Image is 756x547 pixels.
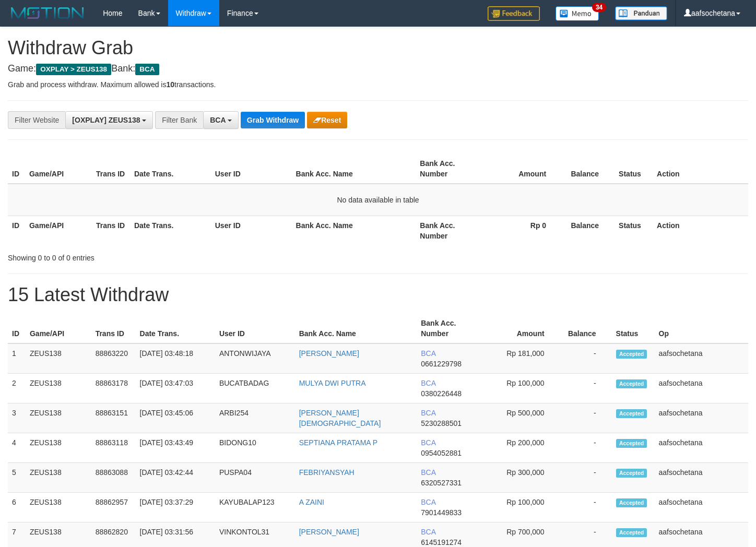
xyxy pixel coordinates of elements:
img: panduan.png [615,6,667,20]
div: Filter Website [8,111,65,129]
td: [DATE] 03:47:03 [136,374,215,403]
a: [PERSON_NAME][DEMOGRAPHIC_DATA] [299,409,381,427]
strong: 10 [166,80,174,89]
td: - [560,403,612,433]
span: BCA [210,116,226,124]
th: Game/API [25,154,92,184]
td: ZEUS138 [26,493,91,522]
td: 4 [8,433,26,463]
th: Game/API [25,216,92,245]
td: 5 [8,463,26,493]
span: BCA [421,498,435,506]
td: [DATE] 03:42:44 [136,463,215,493]
a: SEPTIANA PRATAMA P [299,438,377,447]
td: Rp 100,000 [482,374,560,403]
td: aafsochetana [655,493,748,522]
span: Accepted [616,379,647,388]
th: Trans ID [92,154,130,184]
td: KAYUBALAP123 [215,493,295,522]
span: 34 [592,3,606,12]
th: ID [8,154,25,184]
img: Button%20Memo.svg [556,6,599,21]
a: MULYA DWI PUTRA [299,379,366,387]
td: [DATE] 03:45:06 [136,403,215,433]
th: Date Trans. [130,154,211,184]
button: [OXPLAY] ZEUS138 [65,111,153,129]
th: Bank Acc. Name [292,154,416,184]
td: Rp 181,000 [482,343,560,374]
th: Action [653,216,748,245]
td: 88863178 [91,374,136,403]
td: aafsochetana [655,433,748,463]
span: Copy 7901449833 to clipboard [421,508,462,517]
th: Trans ID [91,314,136,343]
div: Showing 0 to 0 of 0 entries [8,248,307,263]
th: Trans ID [92,216,130,245]
span: Accepted [616,439,647,448]
span: BCA [421,349,435,358]
span: Accepted [616,409,647,418]
td: - [560,374,612,403]
td: 88863151 [91,403,136,433]
th: Bank Acc. Name [292,216,416,245]
th: Amount [482,314,560,343]
th: Date Trans. [136,314,215,343]
a: [PERSON_NAME] [299,349,359,358]
td: [DATE] 03:37:29 [136,493,215,522]
td: - [560,463,612,493]
td: 1 [8,343,26,374]
th: Balance [562,216,615,245]
span: Copy 0380226448 to clipboard [421,389,462,398]
td: aafsochetana [655,463,748,493]
td: aafsochetana [655,343,748,374]
span: Accepted [616,528,647,537]
a: [PERSON_NAME] [299,528,359,536]
span: Copy 0954052881 to clipboard [421,449,462,457]
th: Balance [562,154,615,184]
td: - [560,343,612,374]
td: 88863118 [91,433,136,463]
td: ZEUS138 [26,433,91,463]
td: ARBI254 [215,403,295,433]
th: Status [615,216,653,245]
span: BCA [421,468,435,477]
td: Rp 300,000 [482,463,560,493]
td: 88863088 [91,463,136,493]
th: User ID [211,216,292,245]
span: BCA [421,438,435,447]
a: A ZAINI [299,498,324,506]
td: [DATE] 03:43:49 [136,433,215,463]
h1: Withdraw Grab [8,38,748,58]
th: User ID [211,154,292,184]
th: Bank Acc. Number [416,154,482,184]
p: Grab and process withdraw. Maximum allowed is transactions. [8,79,748,90]
td: BUCATBADAG [215,374,295,403]
td: 6 [8,493,26,522]
th: Status [612,314,655,343]
span: Copy 0661229798 to clipboard [421,360,462,368]
td: ZEUS138 [26,374,91,403]
span: Accepted [616,350,647,359]
td: BIDONG10 [215,433,295,463]
th: User ID [215,314,295,343]
span: Copy 5230288501 to clipboard [421,419,462,427]
span: BCA [135,64,159,75]
td: aafsochetana [655,403,748,433]
td: [DATE] 03:48:18 [136,343,215,374]
td: 88863220 [91,343,136,374]
th: Bank Acc. Name [295,314,417,343]
th: Op [655,314,748,343]
span: Accepted [616,498,647,507]
th: Status [615,154,653,184]
td: - [560,433,612,463]
td: Rp 200,000 [482,433,560,463]
a: FEBRIYANSYAH [299,468,355,477]
img: MOTION_logo.png [8,5,87,21]
button: BCA [203,111,239,129]
span: BCA [421,379,435,387]
th: ID [8,216,25,245]
th: Balance [560,314,612,343]
td: No data available in table [8,184,748,216]
th: Bank Acc. Number [417,314,482,343]
span: Accepted [616,469,647,478]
